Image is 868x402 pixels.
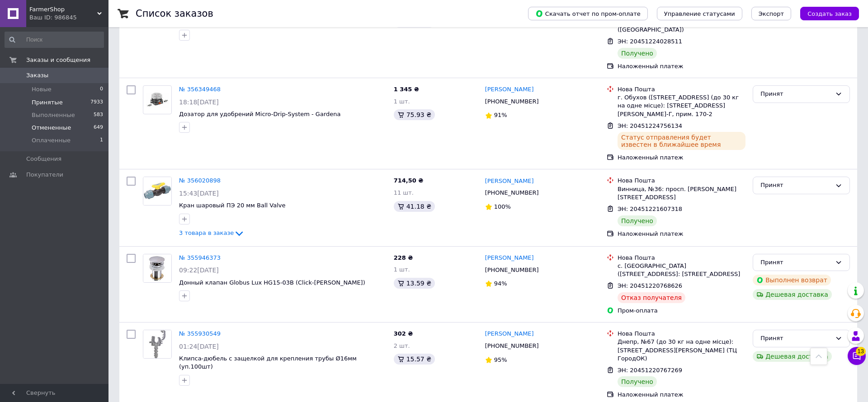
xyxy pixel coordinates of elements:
[143,177,171,205] img: Фото товару
[179,343,219,350] span: 01:24[DATE]
[100,85,103,93] span: 0
[535,9,641,18] span: Скачать отчет по пром-оплате
[32,98,63,107] span: Принятые
[146,86,169,114] img: Фото товару
[618,122,682,129] span: ЭН: 20451224756134
[618,230,745,238] div: Наложенный платеж
[618,206,682,212] span: ЭН: 20451221607318
[5,32,104,48] input: Поиск
[29,14,108,22] div: Ваш ID: 986845
[618,338,745,363] div: Днепр, №67 (до 30 кг на одне місце): [STREET_ADDRESS][PERSON_NAME] (ТЦ ГородОК)
[618,215,657,226] div: Получено
[394,98,410,105] span: 1 шт.
[618,154,745,162] div: Наложенный платеж
[143,254,172,283] a: Фото товару
[26,71,48,79] span: Заказы
[760,181,831,190] div: Принят
[143,177,172,206] a: Фото товару
[394,86,419,93] span: 1 345 ₴
[618,292,685,303] div: Отказ получателя
[618,262,745,278] div: с. [GEOGRAPHIC_DATA] ([STREET_ADDRESS]: [STREET_ADDRESS]
[760,89,831,99] div: Принят
[179,355,357,370] a: Клипса-дюбель с защелкой для крепления трубы Ø16мм (уп.100шт)
[848,347,866,365] button: Чат с покупателем13
[485,189,539,196] span: [PHONE_NUMBER]
[32,136,71,145] span: Оплаченные
[394,177,424,184] span: 714,50 ₴
[136,8,213,19] h1: Список заказов
[485,342,539,349] span: [PHONE_NUMBER]
[657,7,742,20] button: Управление статусами
[394,330,413,337] span: 302 ₴
[394,342,410,349] span: 2 шт.
[143,85,172,114] a: Фото товару
[753,351,832,362] div: Дешевая доставка
[485,266,539,273] span: [PHONE_NUMBER]
[143,330,172,359] a: Фото товару
[179,190,219,197] span: 15:43[DATE]
[618,367,682,374] span: ЭН: 20451220767269
[179,279,365,286] a: Донный клапан Globus Lux HG15-03B (Click-[PERSON_NAME])
[179,330,221,337] a: № 355930549
[394,109,435,120] div: 75.93 ₴
[753,289,832,300] div: Дешевая доставка
[485,85,534,94] a: [PERSON_NAME]
[485,330,534,338] a: [PERSON_NAME]
[618,38,682,45] span: ЭН: 20451224028511
[26,56,90,64] span: Заказы и сообщения
[179,230,234,237] span: 3 товара в заказе
[100,136,103,145] span: 1
[751,7,791,20] button: Экспорт
[32,111,75,119] span: Выполненные
[618,48,657,59] div: Получено
[179,111,340,117] a: Дозатор для удобрений Micro-Drip-System - Gardena
[485,177,534,186] a: [PERSON_NAME]
[179,254,221,261] a: № 355946373
[143,330,171,358] img: Фото товару
[394,266,410,273] span: 1 шт.
[618,177,745,185] div: Нова Пошта
[94,111,103,119] span: 583
[394,201,435,212] div: 41.18 ₴
[32,85,52,93] span: Новые
[618,185,745,201] div: Винница, №36: просп. [PERSON_NAME][STREET_ADDRESS]
[800,7,859,20] button: Создать заказ
[179,177,221,184] a: № 356020898
[32,124,71,132] span: Отмененные
[94,124,103,132] span: 649
[618,391,745,399] div: Наложенный платеж
[179,98,219,106] span: 18:18[DATE]
[394,189,414,196] span: 11 шт.
[26,155,61,163] span: Сообщения
[760,258,831,267] div: Принят
[179,229,245,236] a: 3 товара в заказе
[791,10,859,17] a: Создать заказ
[618,330,745,338] div: Нова Пошта
[753,275,831,285] div: Выполнен возврат
[618,376,657,387] div: Получено
[179,86,221,93] a: № 356349468
[759,10,784,17] span: Экспорт
[485,254,534,262] a: [PERSON_NAME]
[494,203,511,210] span: 100%
[618,307,745,315] div: Пром-оплата
[143,254,171,282] img: Фото товару
[618,132,745,150] div: Статус отправления будет известен в ближайшее время
[29,5,97,14] span: FarmerShop
[394,354,435,365] div: 15.57 ₴
[394,254,413,261] span: 228 ₴
[618,93,745,118] div: г. Обухов ([STREET_ADDRESS] (до 30 кг на одне місце): [STREET_ADDRESS][PERSON_NAME]-Г, прим. 170-2
[618,62,745,70] div: Наложенный платеж
[26,171,63,179] span: Покупатели
[618,282,682,289] span: ЭН: 20451220768626
[494,112,507,118] span: 91%
[179,266,219,274] span: 09:22[DATE]
[494,356,507,363] span: 95%
[618,254,745,262] div: Нова Пошта
[179,202,285,209] a: Кран шаровый ПЭ 20 мм Ball Valve
[856,346,866,355] span: 13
